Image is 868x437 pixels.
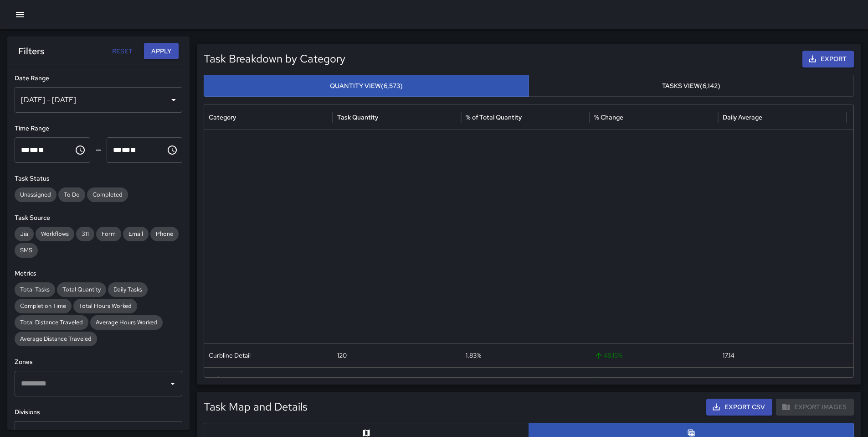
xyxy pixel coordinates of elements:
[15,315,88,330] div: Total Distance Traveled
[15,285,55,294] span: Total Tasks
[15,357,182,367] h6: Zones
[461,367,590,391] div: 1.52%
[87,190,128,199] span: Completed
[594,344,714,367] span: 48.15 %
[594,368,714,391] span: 88.68 %
[58,190,85,199] span: To Do
[15,190,56,199] span: Unassigned
[15,213,182,223] h6: Task Source
[150,227,179,241] div: Phone
[71,141,89,159] button: Choose time, selected time is 12:00 AM
[123,227,149,241] div: Email
[718,367,847,391] div: 14.29
[15,124,182,134] h6: Time Range
[58,187,85,202] div: To Do
[113,146,122,153] span: Hours
[15,73,182,83] h6: Date Range
[150,229,179,239] span: Phone
[57,285,106,294] span: Total Quantity
[144,43,179,60] button: Apply
[15,269,182,279] h6: Metrics
[706,399,772,416] button: Export CSV
[96,227,121,241] div: Form
[333,343,461,367] div: 120
[163,141,181,159] button: Choose time, selected time is 11:59 PM
[122,146,130,153] span: Minutes
[57,282,106,297] div: Total Quantity
[802,51,854,68] button: Export
[209,113,236,121] div: Category
[21,146,30,153] span: Hours
[108,285,148,294] span: Daily Tasks
[15,187,56,202] div: Unassigned
[87,187,128,202] div: Completed
[76,227,94,241] div: 311
[204,343,333,367] div: Curbline Detail
[15,174,182,184] h6: Task Status
[123,229,149,239] span: Email
[18,44,44,58] h6: Filters
[76,229,94,239] span: 311
[108,43,137,60] button: Reset
[38,146,44,153] span: Meridiem
[594,113,623,121] div: % Change
[90,315,163,330] div: Average Hours Worked
[15,407,182,417] h6: Divisions
[204,75,529,97] button: Quantity View(6,573)
[30,146,38,153] span: Minutes
[36,227,74,241] div: Workflows
[337,113,378,121] div: Task Quantity
[130,146,136,153] span: Meridiem
[15,246,38,255] span: SMS
[73,302,137,311] span: Total Hours Worked
[718,343,847,367] div: 17.14
[15,332,97,346] div: Average Distance Traveled
[15,318,88,327] span: Total Distance Traveled
[15,227,34,241] div: Jia
[15,334,97,343] span: Average Distance Traveled
[15,282,55,297] div: Total Tasks
[15,299,72,313] div: Completion Time
[466,113,522,121] div: % of Total Quantity
[96,229,121,239] span: Form
[108,282,148,297] div: Daily Tasks
[73,299,137,313] div: Total Hours Worked
[204,52,690,66] h5: Task Breakdown by Category
[15,302,72,311] span: Completion Time
[15,243,38,258] div: SMS
[15,87,182,113] div: [DATE] - [DATE]
[36,229,74,239] span: Workflows
[461,343,590,367] div: 1.83%
[529,75,854,97] button: Tasks View(6,142)
[333,367,461,391] div: 100
[204,367,333,391] div: Bulk
[15,229,34,239] span: Jia
[90,318,163,327] span: Average Hours Worked
[723,113,762,121] div: Daily Average
[166,377,179,390] button: Open
[204,400,308,414] h5: Task Map and Details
